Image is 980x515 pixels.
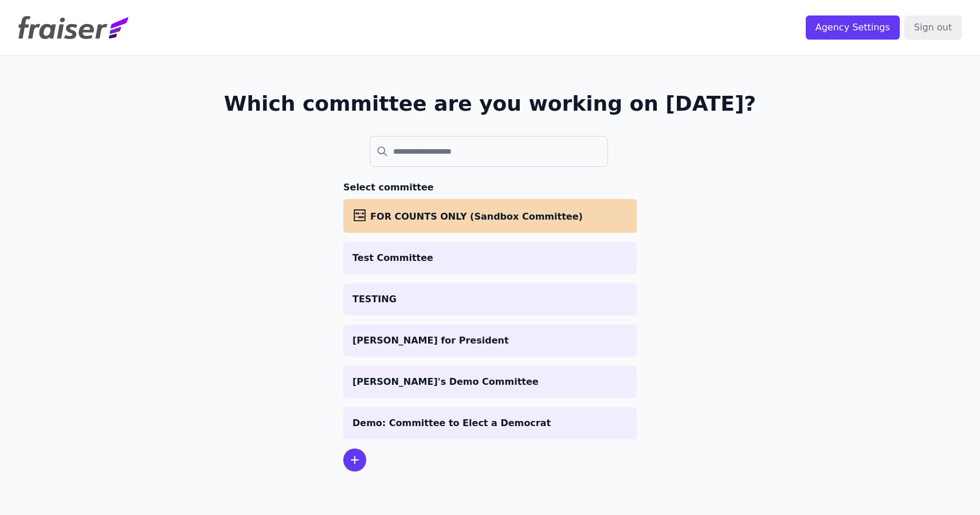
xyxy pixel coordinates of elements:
[352,416,628,430] p: Demo: Committee to Elect a Democrat
[343,325,637,357] a: [PERSON_NAME] for President
[18,16,128,39] img: Fraiser Logo
[343,366,637,398] a: [PERSON_NAME]'s Demo Committee
[343,242,637,274] a: Test Committee
[343,283,637,315] a: TESTING
[224,92,756,115] h1: Which committee are you working on [DATE]?
[370,211,583,222] span: FOR COUNTS ONLY (Sandbox Committee)
[806,15,900,40] input: Agency Settings
[352,375,628,389] p: [PERSON_NAME]'s Demo Committee
[352,334,628,348] p: [PERSON_NAME] for President
[343,199,637,233] a: FOR COUNTS ONLY (Sandbox Committee)
[352,251,628,265] p: Test Committee
[352,292,628,306] p: TESTING
[343,181,637,194] h3: Select committee
[904,15,962,40] input: Sign out
[343,407,637,439] a: Demo: Committee to Elect a Democrat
